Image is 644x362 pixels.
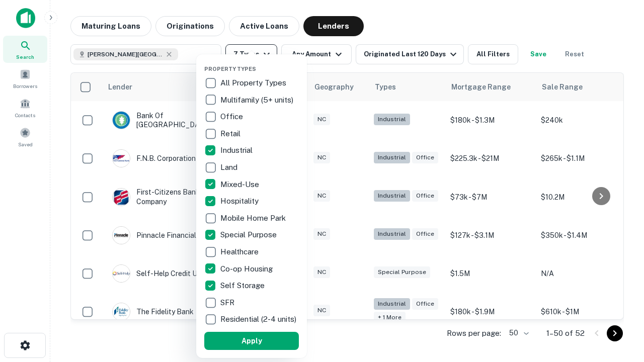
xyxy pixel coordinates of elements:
p: Retail [220,128,243,140]
p: All Property Types [220,77,288,89]
p: Healthcare [220,246,261,258]
p: Land [220,161,239,173]
p: Co-op Housing [220,263,275,275]
p: Mixed-Use [220,178,261,191]
p: Multifamily (5+ units) [220,94,295,106]
p: Industrial [220,144,255,156]
button: Apply [204,332,299,350]
iframe: Chat Widget [594,282,644,330]
p: Mobile Home Park [220,212,288,224]
p: Self Storage [220,280,267,292]
span: Property Types [204,66,256,72]
p: Office [220,111,245,123]
p: Special Purpose [220,229,279,241]
p: SFR [220,297,236,309]
p: Residential (2-4 units) [220,313,298,325]
p: Hospitality [220,195,261,207]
